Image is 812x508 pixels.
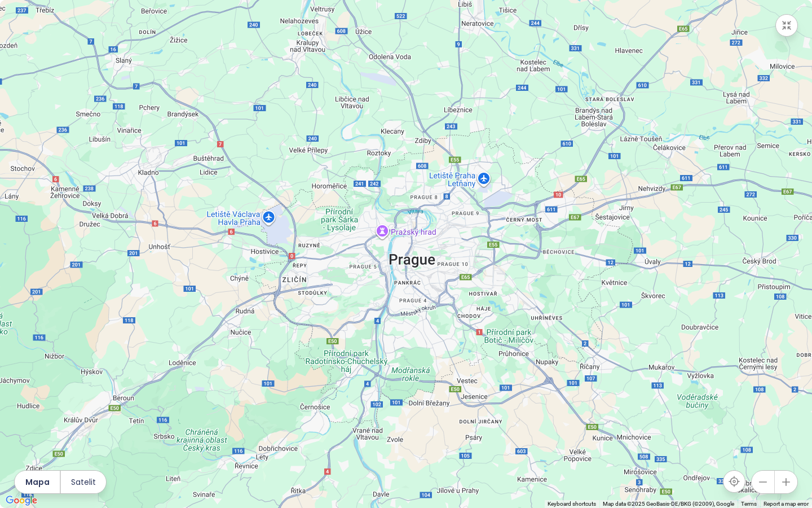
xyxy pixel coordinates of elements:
[15,471,60,493] button: Mapa
[61,471,106,493] button: Satelit
[764,501,809,507] a: Report a map error
[3,493,40,508] a: Open this area in Google Maps (opens a new window)
[741,501,757,507] a: Terms (opens in new tab)
[603,501,734,507] span: Map data ©2025 GeoBasis-DE/BKG (©2009), Google
[25,476,50,488] span: Mapa
[71,476,96,488] span: Satelit
[548,500,596,508] button: Keyboard shortcuts
[3,493,40,508] img: Google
